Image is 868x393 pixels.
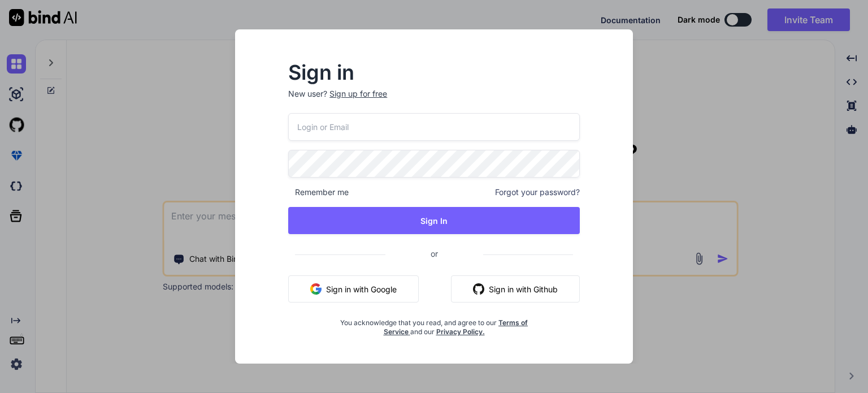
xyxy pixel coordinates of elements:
div: Sign up for free [329,88,387,100]
img: google [310,283,322,295]
p: New user? [288,88,580,113]
button: Sign In [288,207,580,234]
a: Terms of Service [384,318,528,336]
div: You acknowledge that you read, and agree to our and our [337,312,531,336]
h2: Sign in [288,63,580,81]
span: Forgot your password? [495,187,580,198]
a: Privacy Policy. [436,327,485,336]
span: or [385,240,483,267]
button: Sign in with Github [451,275,580,303]
span: Remember me [288,187,349,198]
input: Login or Email [288,113,580,141]
img: github [473,283,484,295]
button: Sign in with Google [288,275,419,303]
